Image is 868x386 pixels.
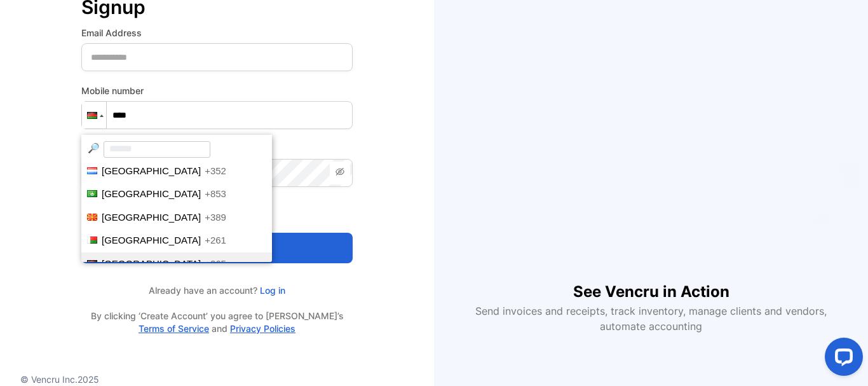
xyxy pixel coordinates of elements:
a: Log in [257,285,285,296]
span: +352 [205,165,226,176]
p: Send invoices and receipts, track inventory, manage clients and vendors, automate accounting [468,303,834,334]
span: [GEOGRAPHIC_DATA] [102,165,201,176]
label: Mobile number [81,84,353,97]
div: Malawi: + 265 [82,102,106,128]
span: +261 [205,235,226,245]
span: +389 [205,212,226,223]
span: +265 [205,258,226,269]
span: [GEOGRAPHIC_DATA] [102,188,201,199]
p: Already have an account? [81,284,353,297]
iframe: YouTube video player [477,53,824,260]
label: Email Address [81,26,353,39]
span: Magnifying glass [88,142,100,153]
span: [GEOGRAPHIC_DATA] [102,212,201,223]
h1: See Vencru in Action [573,260,729,303]
p: By clicking ‘Create Account’ you agree to [PERSON_NAME]’s and [81,310,353,335]
span: +853 [205,188,226,199]
a: Terms of Service [139,323,209,334]
iframe: LiveChat chat widget [815,333,868,386]
span: [GEOGRAPHIC_DATA] [102,235,201,245]
span: [GEOGRAPHIC_DATA] [102,258,201,269]
a: Privacy Policies [230,323,295,334]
